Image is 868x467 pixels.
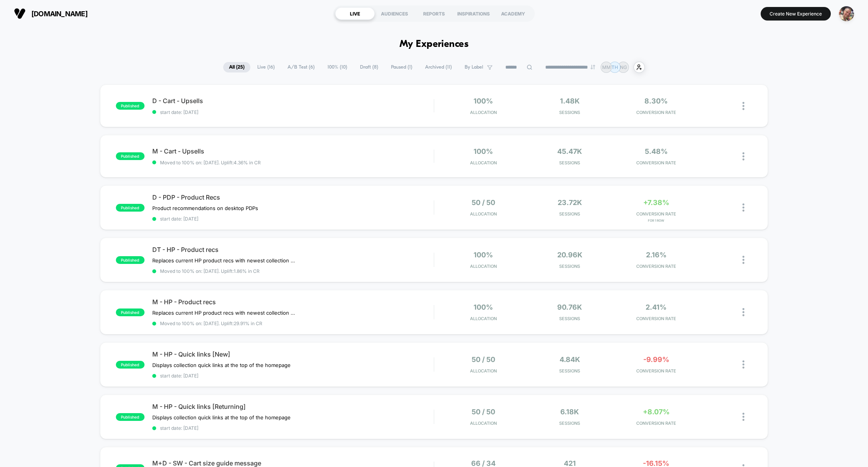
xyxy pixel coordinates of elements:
[116,102,145,110] span: published
[474,251,493,259] span: 100%
[152,97,434,105] span: D - Cart - Upsells
[645,147,668,155] span: 5.48%
[470,368,497,374] span: Allocation
[116,256,145,264] span: published
[116,308,145,316] span: published
[152,257,296,264] span: Replaces current HP product recs with newest collection (pre fall 2025)
[152,362,291,368] span: Displays collection quick links at the top of the homepage
[152,298,434,306] span: M - HP - Product recs
[152,193,434,201] span: D - PDP - Product Recs
[529,211,611,217] span: Sessions
[493,7,533,20] div: ACADEMY
[602,64,611,70] p: MM
[419,62,458,72] span: Archived ( 11 )
[529,264,611,269] span: Sessions
[160,160,261,165] span: Moved to 100% on: [DATE] . Uplift: 4.36% in CR
[470,110,497,115] span: Allocation
[116,413,145,421] span: published
[14,8,26,19] img: Visually logo
[470,316,497,321] span: Allocation
[529,160,611,165] span: Sessions
[152,147,434,155] span: M - Cart - Upsells
[470,160,497,165] span: Allocation
[152,425,434,431] span: start date: [DATE]
[12,7,90,20] button: [DOMAIN_NAME]
[400,39,469,50] h1: My Experiences
[615,264,697,269] span: CONVERSION RATE
[152,216,434,222] span: start date: [DATE]
[620,64,627,70] p: NG
[474,303,493,311] span: 100%
[529,420,611,426] span: Sessions
[223,62,250,72] span: All ( 25 )
[611,64,618,70] p: TH
[742,256,744,264] img: close
[837,6,856,22] button: ppic
[644,97,668,105] span: 8.30%
[615,211,697,217] span: CONVERSION RATE
[558,198,582,207] span: 23.72k
[643,408,670,416] span: +8.07%
[643,355,669,364] span: -9.99%
[557,147,582,155] span: 45.47k
[615,368,697,374] span: CONVERSION RATE
[560,97,580,105] span: 1.48k
[742,102,744,110] img: close
[529,368,611,374] span: Sessions
[557,251,582,259] span: 20.96k
[465,64,483,70] span: By Label
[335,7,375,20] div: LIVE
[839,6,854,21] img: ppic
[474,147,493,155] span: 100%
[560,355,580,364] span: 4.84k
[354,62,384,72] span: Draft ( 8 )
[742,203,744,212] img: close
[31,10,88,18] span: [DOMAIN_NAME]
[152,373,434,379] span: start date: [DATE]
[152,350,434,358] span: M - HP - Quick links [New]
[761,7,831,21] button: Create New Experience
[615,160,697,165] span: CONVERSION RATE
[560,408,579,416] span: 6.18k
[742,413,744,421] img: close
[742,152,744,160] img: close
[160,321,262,326] span: Moved to 100% on: [DATE] . Uplift: 29.91% in CR
[385,62,418,72] span: Paused ( 1 )
[322,62,353,72] span: 100% ( 10 )
[152,310,296,316] span: Replaces current HP product recs with newest collection (pre fall 2025)
[643,198,669,207] span: +7.38%
[160,268,260,274] span: Moved to 100% on: [DATE] . Uplift: 1.86% in CR
[646,251,666,259] span: 2.16%
[470,211,497,217] span: Allocation
[375,7,414,20] div: AUDIENCES
[152,414,291,420] span: Displays collection quick links at the top of the homepage
[615,219,697,222] span: for 1 Row
[742,308,744,316] img: close
[615,110,697,115] span: CONVERSION RATE
[529,110,611,115] span: Sessions
[282,62,320,72] span: A/B Test ( 6 )
[529,316,611,321] span: Sessions
[474,97,493,105] span: 100%
[414,7,454,20] div: REPORTS
[646,303,666,311] span: 2.41%
[152,109,434,115] span: start date: [DATE]
[152,246,434,253] span: DT - HP - Product recs
[116,152,145,160] span: published
[152,459,434,467] span: M+D - SW - Cart size guide message
[152,403,434,410] span: M - HP - Quick links [Returning]
[454,7,493,20] div: INSPIRATIONS
[472,198,495,207] span: 50 / 50
[472,408,495,416] span: 50 / 50
[152,205,258,211] span: Product recommendations on desktop PDPs
[116,204,145,212] span: published
[615,420,697,426] span: CONVERSION RATE
[251,62,281,72] span: Live ( 16 )
[116,361,145,369] span: published
[470,264,497,269] span: Allocation
[557,303,582,311] span: 90.76k
[470,420,497,426] span: Allocation
[742,360,744,369] img: close
[615,316,697,321] span: CONVERSION RATE
[591,65,595,69] img: end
